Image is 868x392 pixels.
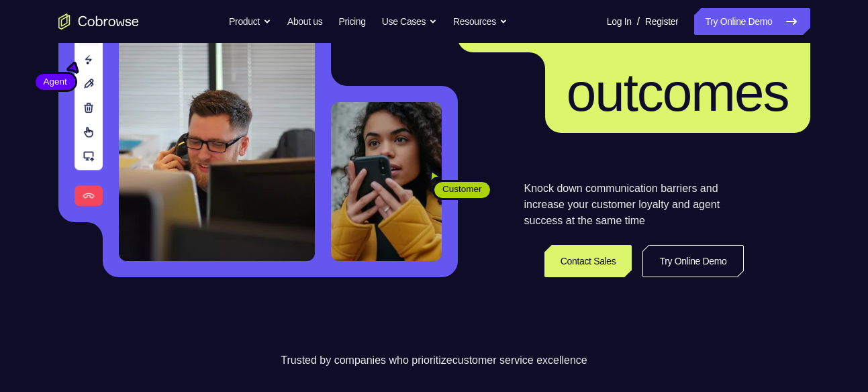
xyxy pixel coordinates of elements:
span: outcomes [567,62,789,122]
img: A customer support agent talking on the phone [119,21,315,261]
span: / [637,13,640,30]
a: Log In [607,8,632,35]
button: Product [229,8,271,35]
a: Go to the home page [58,13,139,30]
a: Try Online Demo [694,8,810,35]
span: customer service excellence [452,354,587,366]
a: About us [287,8,322,35]
a: Contact Sales [544,245,632,277]
button: Use Cases [382,8,437,35]
p: Knock down communication barriers and increase your customer loyalty and agent success at the sam... [524,181,744,229]
img: A customer holding their phone [331,102,442,261]
a: Pricing [338,8,365,35]
a: Register [645,8,678,35]
button: Resources [453,8,508,35]
a: Try Online Demo [642,245,743,277]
